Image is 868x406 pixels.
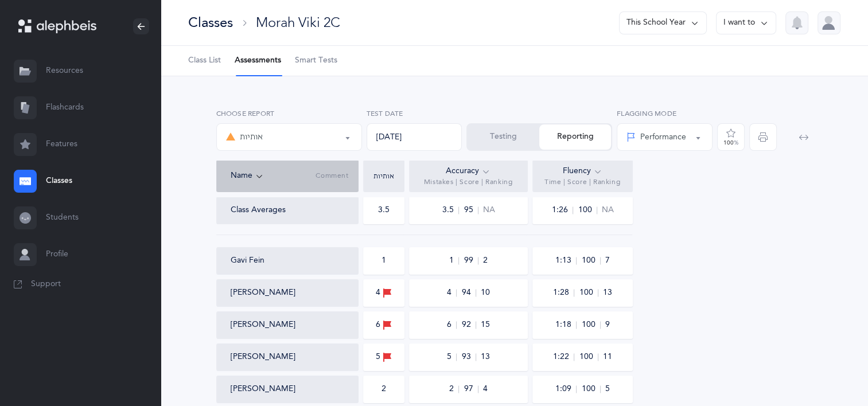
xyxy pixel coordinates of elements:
span: 100 [578,206,597,214]
span: 10 [481,287,490,299]
span: NA [483,205,495,216]
span: 1 [449,257,459,264]
button: Gavi Fein [231,255,264,267]
span: 100 [579,353,598,361]
span: 93 [461,353,476,361]
span: 95 [464,206,478,214]
span: NA [602,205,614,216]
button: [PERSON_NAME] [231,287,295,299]
span: 4 [446,289,457,296]
button: [PERSON_NAME] [231,319,295,331]
div: [DATE] [367,123,462,151]
div: Name [231,170,316,182]
div: Classes [188,13,233,32]
div: Performance [626,131,686,143]
span: Support [31,279,61,290]
span: Comment [316,171,348,181]
label: Flagging Mode [617,108,713,119]
span: 2 [449,385,459,393]
div: Accuracy [446,165,491,178]
div: 100 [723,140,738,146]
span: 1:22 [552,353,574,361]
button: I want to [716,11,776,34]
div: אותיות [366,173,402,179]
div: 6 [376,319,392,331]
div: Morah Viki 2C [256,13,340,32]
span: 6 [446,321,457,329]
span: 1:09 [555,385,577,393]
span: 4 [483,384,488,395]
div: 4 [376,287,392,299]
span: Time | Score | Ranking [544,178,620,187]
span: 100 [581,321,601,329]
span: % [734,139,738,146]
span: 100 [581,257,601,264]
span: 94 [461,289,476,296]
span: 15 [481,319,490,331]
span: 5 [605,384,610,395]
span: 1:26 [551,206,573,214]
span: Smart Tests [295,55,337,67]
span: 92 [461,321,476,329]
span: 13 [481,352,490,363]
span: 13 [603,287,612,299]
div: 5 [376,351,392,364]
span: Mistakes | Score | Ranking [424,178,513,187]
label: Choose report [216,108,362,119]
span: Class List [188,55,221,67]
span: 1:18 [555,321,577,329]
span: 9 [605,319,610,331]
button: [PERSON_NAME] [231,352,295,363]
span: 2 [483,255,488,267]
div: 3.5 [378,205,390,216]
span: 100 [579,289,598,296]
span: 97 [464,385,478,393]
span: 99 [464,257,478,264]
button: [PERSON_NAME] [231,384,295,395]
span: 1:13 [555,257,577,264]
button: אותיות [216,123,362,151]
div: Fluency [563,165,602,178]
span: 1:28 [552,289,574,296]
span: 11 [603,352,612,363]
span: 5 [446,353,457,361]
span: 7 [605,255,610,267]
div: 2 [382,384,386,395]
div: אותיות [226,130,263,144]
span: 100 [581,385,601,393]
div: 1 [382,255,386,267]
button: Performance [617,123,713,151]
div: Class Averages [231,205,286,216]
span: 3.5 [442,206,459,214]
label: Test Date [367,108,462,119]
button: 100% [717,123,745,151]
button: Testing [468,124,539,150]
button: This School Year [619,11,707,34]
